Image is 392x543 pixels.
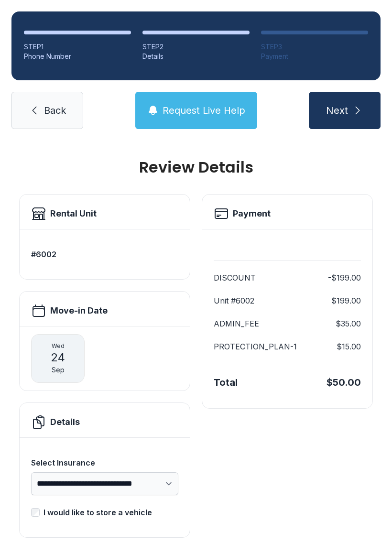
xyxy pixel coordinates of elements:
h2: Payment [233,207,271,220]
div: Details [142,52,250,61]
span: Sep [52,365,65,375]
div: STEP 3 [261,42,368,52]
div: $50.00 [327,376,361,389]
dt: PROTECTION_PLAN-1 [214,341,297,352]
span: Back [44,104,66,117]
span: Request Live Help [163,104,245,117]
div: STEP 1 [24,42,131,52]
select: Select Insurance [31,472,178,495]
dt: ADMIN_FEE [214,318,259,329]
dd: $35.00 [336,318,361,329]
h2: Details [50,415,80,429]
h2: Rental Unit [50,207,97,220]
span: Wed [52,342,65,350]
h3: #6002 [31,249,178,260]
dt: Unit #6002 [214,295,254,306]
dd: $199.00 [331,295,361,306]
div: Phone Number [24,52,131,61]
div: Total [214,376,238,389]
div: Payment [261,52,368,61]
div: STEP 2 [142,42,250,52]
div: Select Insurance [31,457,178,468]
span: Next [326,104,348,117]
dt: DISCOUNT [214,272,256,283]
div: I would like to store a vehicle [44,507,152,518]
dd: $15.00 [337,341,361,352]
span: 24 [51,350,65,365]
h1: Review Details [19,160,373,175]
h2: Move-in Date [50,304,108,317]
dd: -$199.00 [328,272,361,283]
